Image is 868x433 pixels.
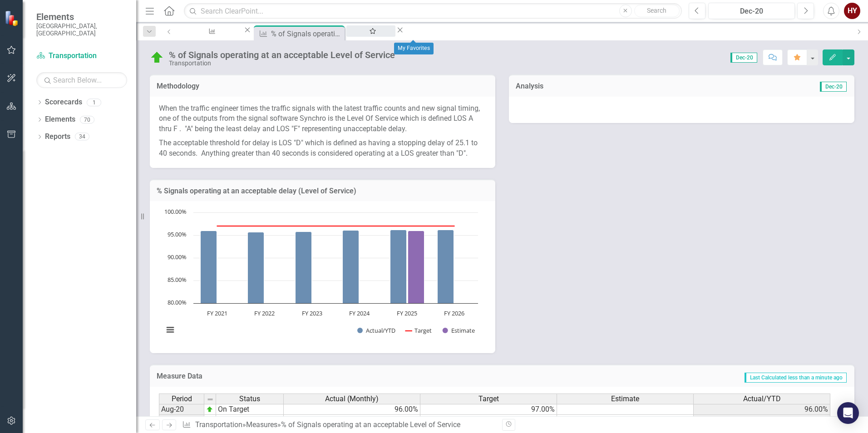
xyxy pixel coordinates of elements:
[516,82,682,90] h3: Analysis
[420,404,557,415] td: 97.00%
[634,5,680,17] button: Search
[157,187,488,195] h3: % Signals operating at an acceptable delay (Level of Service)
[178,25,243,37] a: # Signals analyzed
[248,232,264,304] path: FY 2022, 95.64583333. Actual/YTD.
[36,11,127,22] span: Elements
[172,395,192,403] span: Period
[159,208,486,344] div: Chart. Highcharts interactive chart.
[408,231,424,304] path: FY 2025 , 96. Estimate.
[730,53,757,63] span: Dec-20
[80,116,94,123] div: 70
[168,276,187,284] text: 85.00%
[159,415,204,425] td: Sep-20
[284,404,420,415] td: 96.00%
[325,395,379,403] span: Actual (Monthly)
[743,395,781,403] span: Actual/YTD
[444,309,464,317] text: FY 2026
[254,309,275,317] text: FY 2022
[397,309,417,317] text: FY 2025
[284,415,420,425] td: 96.00%
[184,3,682,19] input: Search ClearPoint...
[296,232,312,304] path: FY 2023, 95.77. Actual/YTD.
[711,6,792,17] div: Dec-20
[390,230,407,304] path: FY 2025 , 96.15916666. Actual/YTD.
[5,10,20,26] img: ClearPoint Strategy
[611,395,639,403] span: Estimate
[159,136,486,159] p: The acceptable threshold for delay is LOS "D" which is defined as having a stopping delay of 25.1...
[216,404,284,415] td: On Target
[206,416,213,423] img: zOikAAAAAElFTkSuQmCC
[159,103,486,137] p: When the traffic engineer times the traffic signals with the latest traffic counts and new signal...
[281,420,460,429] div: % of Signals operating at an acceptable Level of Service
[302,309,322,317] text: FY 2023
[150,50,164,65] img: On Target
[157,372,370,380] h3: Measure Data
[745,373,847,383] span: Last Calculated less than a minute ago
[169,50,395,60] div: % of Signals operating at an acceptable Level of Service
[75,133,89,141] div: 34
[349,309,370,317] text: FY 2024
[168,230,187,238] text: 95.00%
[207,396,214,403] img: 8DAGhfEEPCf229AAAAAElFTkSuQmCC
[216,415,284,425] td: On Target
[844,3,860,19] button: HY
[187,34,235,45] div: # Signals analyzed
[168,253,187,261] text: 90.00%
[420,415,557,425] td: 97.00%
[206,406,213,413] img: zOikAAAAAElFTkSuQmCC
[207,309,227,317] text: FY 2021
[45,132,70,142] a: Reports
[182,420,495,430] div: » »
[820,82,847,92] span: Dec-20
[216,224,456,228] g: Target, series 2 of 3. Line with 6 data points.
[157,82,488,90] h3: Methodology
[694,415,830,425] td: 96.00%
[168,298,187,306] text: 80.00%
[87,98,101,106] div: 1
[355,34,387,45] div: My Favorites
[195,420,242,429] a: Transportation
[271,28,342,39] div: % of Signals operating at an acceptable Level of Service
[45,97,82,108] a: Scorecards
[357,326,395,335] button: Show Actual/YTD
[201,230,454,304] g: Actual/YTD, series 1 of 3. Bar series with 6 bars.
[201,231,217,304] path: FY 2021, 95.90416666. Actual/YTD.
[36,51,127,61] a: Transportation
[708,3,795,19] button: Dec-20
[36,72,127,88] input: Search Below...
[169,60,395,67] div: Transportation
[837,402,859,424] div: Open Intercom Messenger
[443,326,475,335] button: Show Estimate
[647,7,666,14] span: Search
[36,22,127,37] small: [GEOGRAPHIC_DATA], [GEOGRAPHIC_DATA]
[438,230,454,304] path: FY 2026, 96.17. Actual/YTD.
[159,208,483,344] svg: Interactive chart
[246,420,277,429] a: Measures
[159,404,204,415] td: Aug-20
[164,207,187,216] text: 100.00%
[346,25,395,37] a: My Favorites
[239,395,260,403] span: Status
[343,231,359,304] path: FY 2024, 96.02166666. Actual/YTD.
[478,395,499,403] span: Target
[405,326,432,335] button: Show Target
[694,404,830,415] td: 96.00%
[164,324,177,336] button: View chart menu, Chart
[394,43,434,54] div: My Favorites
[45,114,75,125] a: Elements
